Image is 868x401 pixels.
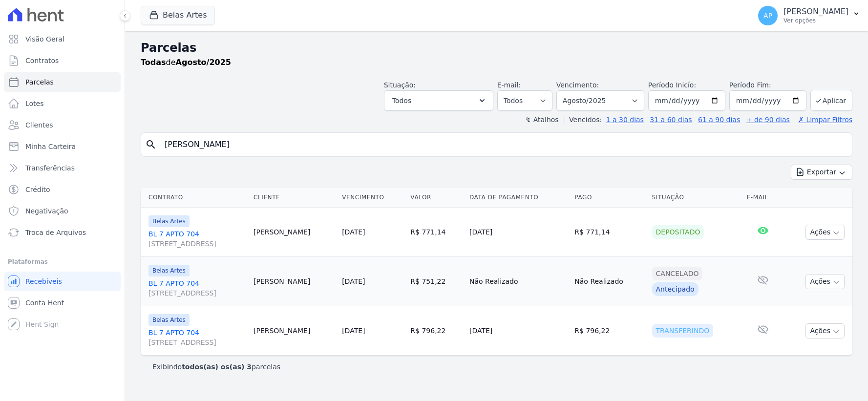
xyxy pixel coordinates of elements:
[556,81,599,89] label: Vencimento:
[4,94,121,113] a: Lotes
[571,306,648,356] td: R$ 796,22
[148,338,246,347] span: [STREET_ADDRESS]
[571,208,648,257] td: R$ 771,14
[384,81,416,89] label: Situação:
[148,265,190,276] span: Belas Artes
[159,135,848,154] input: Buscar por nome do lote ou do cliente
[729,80,806,90] label: Período Fim:
[152,362,280,372] p: Exibindo parcelas
[794,116,852,124] a: ✗ Limpar Filtros
[565,116,602,124] label: Vencidos:
[466,257,571,306] td: Não Realizado
[652,324,714,338] div: Transferindo
[4,137,121,156] a: Minha Carteira
[148,239,246,249] span: [STREET_ADDRESS]
[141,39,852,57] h2: Parcelas
[525,116,558,124] label: ↯ Atalhos
[650,116,692,124] a: 31 a 60 dias
[176,58,231,67] strong: Agosto/2025
[25,120,53,130] span: Clientes
[652,282,699,296] div: Antecipado
[25,77,54,87] span: Parcelas
[791,165,852,180] button: Exportar
[810,90,852,111] button: Aplicar
[145,139,157,150] i: search
[342,277,365,285] a: [DATE]
[25,163,75,173] span: Transferências
[466,188,571,208] th: Data de Pagamento
[141,57,231,68] p: de
[4,115,121,135] a: Clientes
[25,228,86,237] span: Troca de Arquivos
[4,158,121,178] a: Transferências
[25,276,62,286] span: Recebíveis
[4,72,121,92] a: Parcelas
[750,2,868,29] button: AP [PERSON_NAME] Ver opções
[148,229,246,249] a: BL 7 APTO 704[STREET_ADDRESS]
[182,363,252,371] b: todos(as) os(as) 3
[746,116,790,124] a: + de 90 dias
[392,95,411,106] span: Todos
[743,188,783,208] th: E-mail
[406,306,466,356] td: R$ 796,22
[25,99,44,108] span: Lotes
[466,306,571,356] td: [DATE]
[148,314,190,326] span: Belas Artes
[250,188,338,208] th: Cliente
[406,257,466,306] td: R$ 751,22
[4,272,121,291] a: Recebíveis
[384,90,493,111] button: Todos
[466,208,571,257] td: [DATE]
[338,188,406,208] th: Vencimento
[148,328,246,347] a: BL 7 APTO 704[STREET_ADDRESS]
[4,180,121,199] a: Crédito
[148,215,190,227] span: Belas Artes
[648,188,743,208] th: Situação
[342,327,365,335] a: [DATE]
[141,6,215,24] button: Belas Artes
[250,208,338,257] td: [PERSON_NAME]
[25,34,64,44] span: Visão Geral
[342,228,365,236] a: [DATE]
[571,257,648,306] td: Não Realizado
[698,116,740,124] a: 61 a 90 dias
[4,29,121,49] a: Visão Geral
[783,7,848,17] p: [PERSON_NAME]
[25,142,76,151] span: Minha Carteira
[25,298,64,308] span: Conta Hent
[8,256,117,268] div: Plataformas
[805,225,845,240] button: Ações
[148,278,246,298] a: BL 7 APTO 704[STREET_ADDRESS]
[652,225,704,239] div: Depositado
[652,267,703,280] div: Cancelado
[763,12,772,19] span: AP
[497,81,521,89] label: E-mail:
[571,188,648,208] th: Pago
[250,306,338,356] td: [PERSON_NAME]
[4,201,121,221] a: Negativação
[25,206,68,216] span: Negativação
[805,323,845,338] button: Ações
[25,185,50,194] span: Crédito
[606,116,644,124] a: 1 a 30 dias
[25,56,59,65] span: Contratos
[141,58,166,67] strong: Todas
[250,257,338,306] td: [PERSON_NAME]
[648,81,696,89] label: Período Inicío:
[148,288,246,298] span: [STREET_ADDRESS]
[4,51,121,70] a: Contratos
[141,188,250,208] th: Contrato
[805,274,845,289] button: Ações
[783,17,848,24] p: Ver opções
[4,293,121,313] a: Conta Hent
[4,223,121,242] a: Troca de Arquivos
